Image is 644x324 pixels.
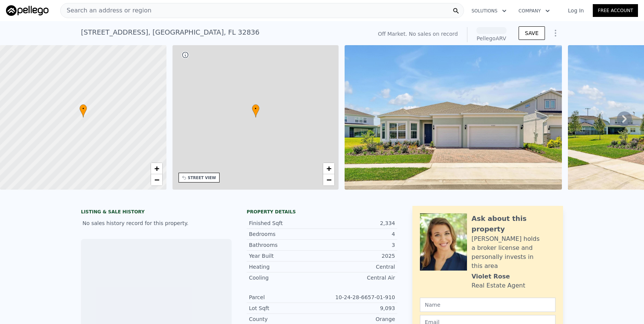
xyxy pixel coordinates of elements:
div: Central Air [322,274,395,281]
img: Sale: null Parcel: 120405598 [345,45,562,190]
a: Zoom out [151,174,162,186]
a: Zoom in [151,163,162,174]
div: LISTING & SALE HISTORY [81,209,232,216]
div: Real Estate Agent [472,281,525,290]
a: Zoom out [323,174,334,186]
div: No sales history record for this property. [81,216,232,230]
div: Bathrooms [249,241,322,249]
img: Pellego [6,5,49,16]
span: • [79,105,87,112]
span: • [252,105,259,112]
button: SAVE [519,26,545,40]
div: Cooling [249,274,322,281]
span: Search an address or region [61,6,151,15]
div: Bedrooms [249,230,322,238]
a: Free Account [593,4,638,17]
div: 9,093 [322,304,395,312]
div: Ask about this property [472,213,555,234]
div: County [249,315,322,323]
div: Finished Sqft [249,219,322,227]
div: • [79,104,87,117]
span: − [327,175,331,184]
button: Solutions [465,4,513,18]
input: Name [420,298,555,312]
div: [PERSON_NAME] holds a broker license and personally invests in this area [472,234,555,271]
div: Violet Rose [472,272,510,281]
div: 4 [322,230,395,238]
div: Lot Sqft [249,304,322,312]
span: + [327,164,331,173]
div: Central [322,263,395,271]
div: • [252,104,259,117]
div: 3 [322,241,395,249]
div: Heating [249,263,322,271]
div: Year Built [249,252,322,260]
div: Orange [322,315,395,323]
button: Show Options [548,26,563,41]
div: Off Market. No sales on record [378,30,458,38]
div: STREET VIEW [188,175,216,181]
div: 10-24-28-6657-01-910 [322,294,395,301]
div: Pellego ARV [476,35,507,42]
div: Property details [247,209,397,215]
div: Parcel [249,294,322,301]
span: + [154,164,159,173]
button: Company [513,4,556,18]
div: 2,334 [322,219,395,227]
a: Zoom in [323,163,334,174]
div: [STREET_ADDRESS] , [GEOGRAPHIC_DATA] , FL 32836 [81,27,259,38]
div: 2025 [322,252,395,260]
a: Log In [559,7,593,14]
span: − [154,175,159,184]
